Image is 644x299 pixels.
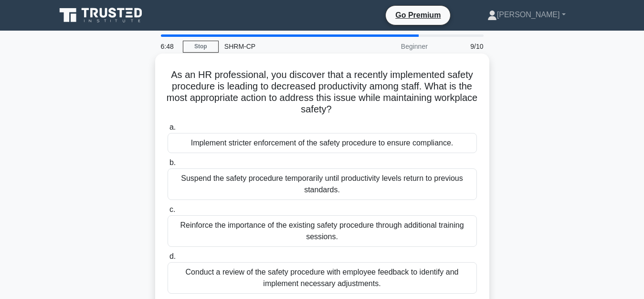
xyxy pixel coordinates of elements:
h5: As an HR professional, you discover that a recently implemented safety procedure is leading to de... [167,69,478,116]
span: d. [169,252,176,260]
div: 9/10 [433,37,489,56]
a: Go Premium [390,9,446,21]
div: SHRM-CP [219,37,350,56]
span: a. [169,123,176,131]
div: Implement stricter enforcement of the safety procedure to ensure compliance. [168,133,477,153]
span: c. [169,205,175,213]
span: b. [169,158,176,166]
a: Stop [183,41,219,53]
div: Beginner [350,37,433,56]
div: Conduct a review of the safety procedure with employee feedback to identify and implement necessa... [168,262,477,294]
div: Reinforce the importance of the existing safety procedure through additional training sessions. [168,215,477,247]
div: 6:48 [155,37,183,56]
div: Suspend the safety procedure temporarily until productivity levels return to previous standards. [168,168,477,200]
a: [PERSON_NAME] [465,5,589,24]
